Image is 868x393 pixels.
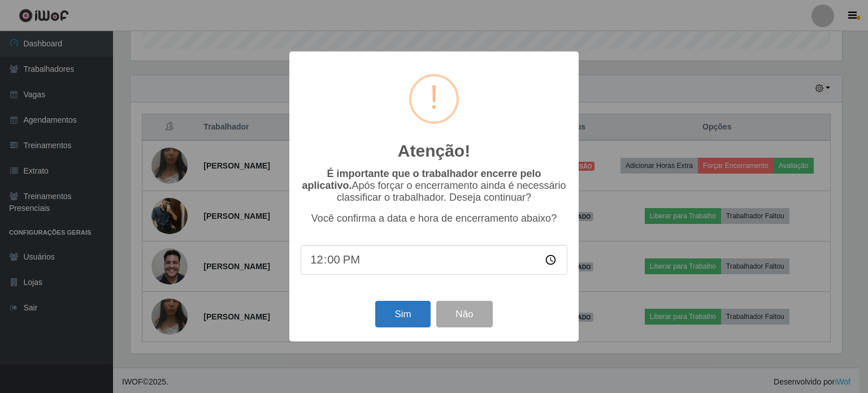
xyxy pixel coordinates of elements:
p: Você confirma a data e hora de encerramento abaixo? [301,213,567,224]
button: Não [436,301,492,327]
p: Após forçar o encerramento ainda é necessário classificar o trabalhador. Deseja continuar? [301,168,567,204]
b: É importante que o trabalhador encerre pelo aplicativo. [302,168,541,191]
button: Sim [375,301,430,327]
h2: Atenção! [398,141,470,161]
